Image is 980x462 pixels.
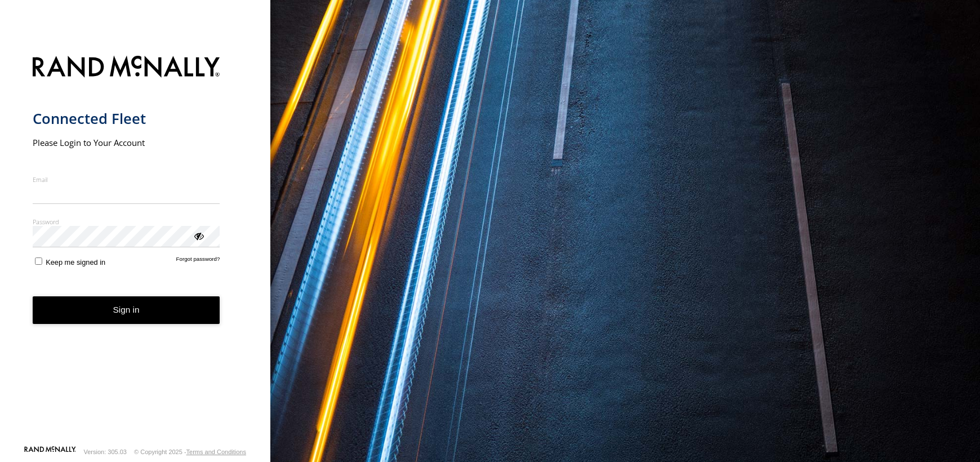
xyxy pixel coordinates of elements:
label: Email [33,175,220,184]
a: Visit our Website [24,446,76,457]
a: Forgot password? [176,256,220,266]
input: Keep me signed in [35,257,42,265]
div: ViewPassword [193,230,204,241]
button: Sign in [33,296,220,324]
label: Password [33,217,220,226]
h2: Please Login to Your Account [33,137,220,148]
form: main [33,49,238,445]
a: Terms and Conditions [186,448,246,455]
div: © Copyright 2025 - [134,448,246,455]
span: Keep me signed in [46,258,105,266]
h1: Connected Fleet [33,109,220,128]
div: Version: 305.03 [84,448,127,455]
img: Rand McNally [33,54,220,82]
